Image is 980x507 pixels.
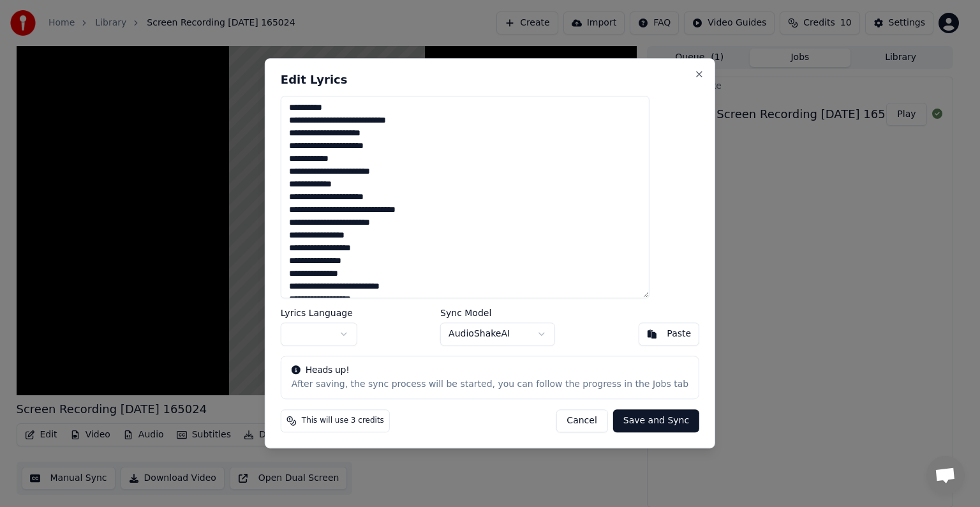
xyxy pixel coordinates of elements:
div: After saving, the sync process will be started, you can follow the progress in the Jobs tab [292,379,688,391]
h2: Edit Lyrics [281,74,699,86]
label: Sync Model [440,309,555,318]
span: This will use 3 credits [302,416,384,427]
button: Cancel [556,410,607,433]
button: Save and Sync [613,410,699,433]
label: Lyrics Language [281,309,357,318]
div: Heads up! [292,365,688,377]
button: Paste [638,323,699,346]
div: Paste [667,328,691,341]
